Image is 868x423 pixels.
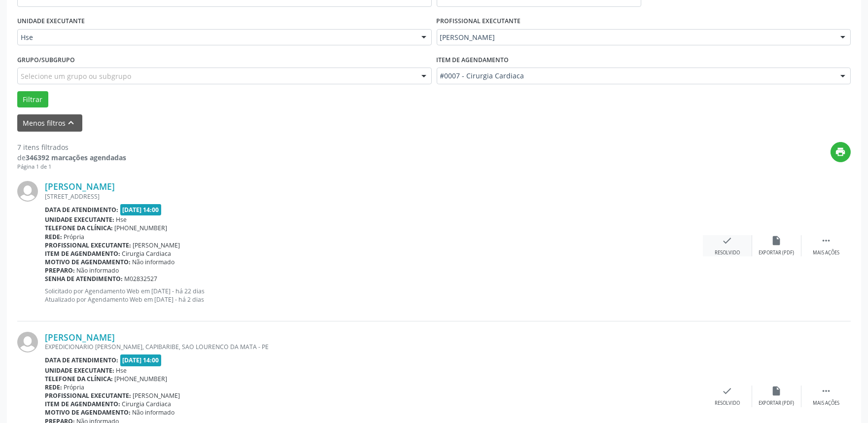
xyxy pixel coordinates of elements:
[125,275,158,283] span: M02832527
[133,391,180,400] span: [PERSON_NAME]
[17,114,82,132] button: Menos filtroskeyboard_arrow_up
[116,215,127,224] span: Hse
[115,375,168,383] span: [PHONE_NUMBER]
[17,152,126,163] div: de
[115,224,168,232] span: [PHONE_NUMBER]
[45,356,118,364] b: Data de atendimento:
[45,383,62,391] b: Rede:
[45,391,131,400] b: Profissional executante:
[64,233,85,241] span: Própria
[21,71,131,81] span: Selecione um grupo ou subgrupo
[17,181,38,202] img: img
[120,204,162,215] span: [DATE] 14:00
[45,258,131,266] b: Motivo de agendamento:
[771,235,782,246] i: insert_drive_file
[45,233,62,241] b: Rede:
[831,142,851,162] button: print
[116,366,127,375] span: Hse
[133,241,180,249] span: [PERSON_NAME]
[45,287,703,304] p: Solicitado por Agendamento Web em [DATE] - há 22 dias Atualizado por Agendamento Web em [DATE] - ...
[133,408,175,417] span: Não informado
[440,33,831,42] span: [PERSON_NAME]
[17,332,38,352] img: img
[45,375,113,383] b: Telefone da clínica:
[45,366,114,375] b: Unidade executante:
[17,142,126,152] div: 7 itens filtrados
[17,91,48,108] button: Filtrar
[45,275,123,283] b: Senha de atendimento:
[45,181,115,192] a: [PERSON_NAME]
[45,400,120,408] b: Item de agendamento:
[45,343,703,351] div: EXPEDICIONARIO [PERSON_NAME], CAPIBARIBE, SAO LOURENCO DA MATA - PE
[813,400,839,407] div: Mais ações
[821,386,832,396] i: 
[722,386,733,396] i: check
[813,249,839,256] div: Mais ações
[120,354,162,366] span: [DATE] 14:00
[45,224,113,232] b: Telefone da clínica:
[45,408,131,417] b: Motivo de agendamento:
[45,249,120,258] b: Item de agendamento:
[722,235,733,246] i: check
[17,163,126,171] div: Página 1 de 1
[437,14,521,29] label: PROFISSIONAL EXECUTANTE
[17,14,85,29] label: UNIDADE EXECUTANTE
[45,332,115,343] a: [PERSON_NAME]
[26,153,126,162] strong: 346392 marcações agendadas
[122,249,172,258] span: Cirurgia Cardiaca
[45,192,703,201] div: [STREET_ADDRESS]
[835,146,846,157] i: print
[17,52,75,68] label: Grupo/Subgrupo
[133,258,175,266] span: Não informado
[45,206,118,214] b: Data de atendimento:
[440,71,831,81] span: #0007 - Cirurgia Cardiaca
[437,52,509,68] label: Item de agendamento
[759,249,795,256] div: Exportar (PDF)
[45,241,131,249] b: Profissional executante:
[77,266,119,275] span: Não informado
[21,33,412,42] span: Hse
[64,383,85,391] span: Própria
[715,400,740,407] div: Resolvido
[821,235,832,246] i: 
[715,249,740,256] div: Resolvido
[759,400,795,407] div: Exportar (PDF)
[771,386,782,396] i: insert_drive_file
[45,266,75,275] b: Preparo:
[66,117,77,128] i: keyboard_arrow_up
[45,215,114,224] b: Unidade executante:
[122,400,172,408] span: Cirurgia Cardiaca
